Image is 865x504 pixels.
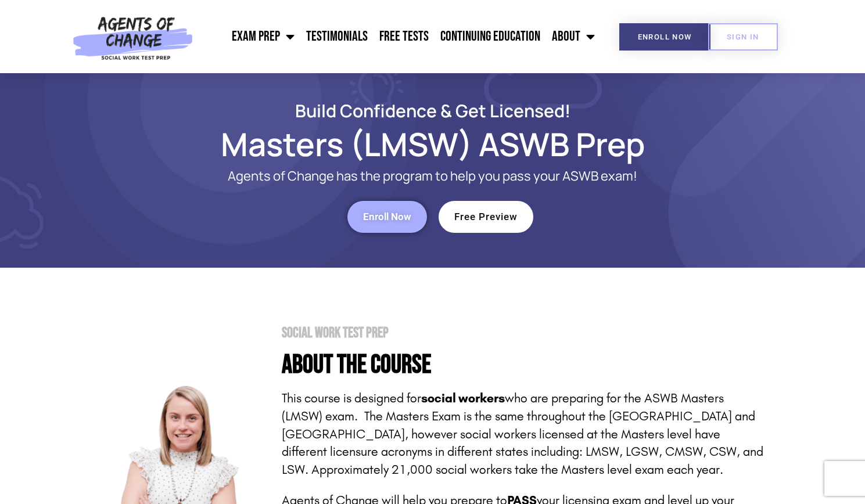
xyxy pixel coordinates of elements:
[638,33,692,41] span: Enroll Now
[226,22,300,51] a: Exam Prep
[439,201,533,233] a: Free Preview
[282,326,764,340] h2: Social Work Test Prep
[454,212,518,222] span: Free Preview
[148,169,717,183] p: Agents of Change has the program to help you pass your ASWB exam!
[619,23,710,51] a: Enroll Now
[363,212,411,222] span: Enroll Now
[102,131,764,157] h1: Masters (LMSW) ASWB Prep
[708,23,778,51] a: SIGN IN
[546,22,601,51] a: About
[347,201,427,233] a: Enroll Now
[102,102,764,119] h2: Build Confidence & Get Licensed!
[435,22,546,51] a: Continuing Education
[300,22,374,51] a: Testimonials
[727,33,759,41] span: SIGN IN
[421,391,505,406] strong: social workers
[374,22,435,51] a: Free Tests
[199,22,601,51] nav: Menu
[282,390,764,479] p: This course is designed for who are preparing for the ASWB Masters (LMSW) exam. The Masters Exam ...
[282,352,764,378] h4: About the Course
